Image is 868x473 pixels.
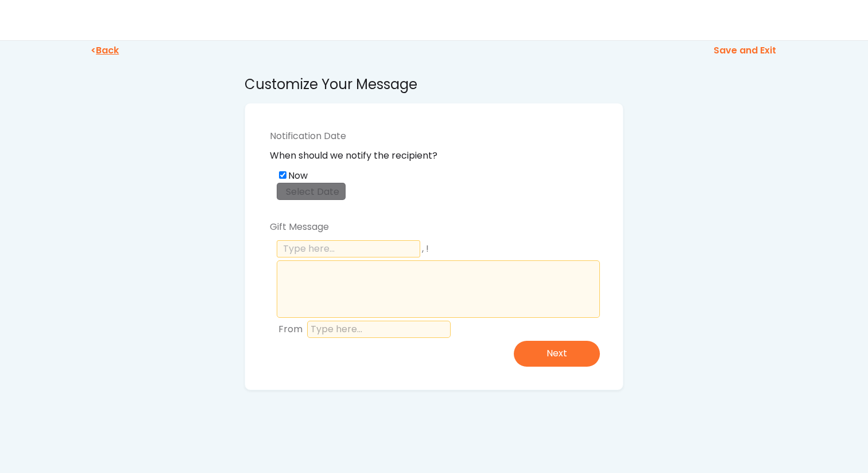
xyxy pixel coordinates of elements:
[89,47,437,58] div: <
[270,219,381,236] div: Gift Message
[87,10,144,30] img: yH5BAEAAAAALAAAAAABAAEAAAIBRAA7
[288,169,308,182] label: Now
[270,128,381,145] div: Notification Date
[278,321,303,338] div: From
[270,148,437,164] div: When should we notify the recipient?
[307,321,451,338] input: Type here...
[514,341,600,367] button: Next
[96,44,119,57] u: Back
[437,47,779,58] div: Save and Exit
[277,240,420,257] input: Type here...
[277,183,346,200] input: Select Date
[245,75,623,94] div: Customize Your Message
[422,241,598,257] div: , !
